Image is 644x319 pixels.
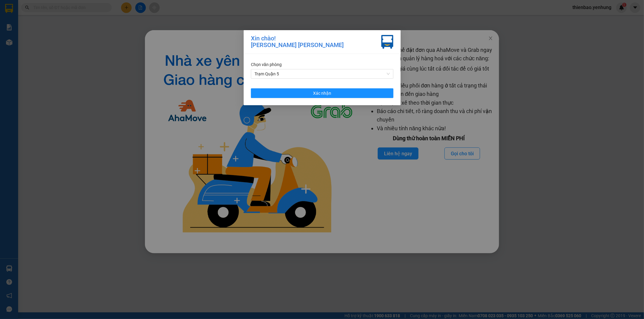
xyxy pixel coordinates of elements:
[251,35,344,49] div: Xin chào! [PERSON_NAME] [PERSON_NAME]
[381,35,393,49] img: vxr-icon
[251,88,393,98] button: Xác nhận
[251,61,393,68] div: Chọn văn phòng
[313,90,331,96] span: Xác nhận
[255,69,390,78] span: Trạm Quận 5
